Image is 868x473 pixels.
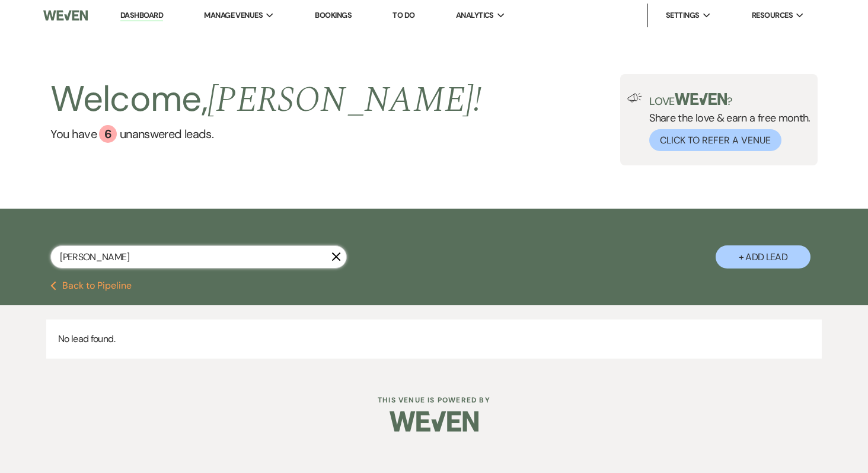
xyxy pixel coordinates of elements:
span: Settings [666,9,700,21]
a: Bookings [315,10,352,20]
input: Search by name, event date, email address or phone number [50,245,347,269]
a: You have 6 unanswered leads. [50,125,481,143]
img: Weven Logo [43,3,88,28]
img: Weven Logo [390,401,478,442]
p: Love ? [649,93,810,107]
span: Resources [752,9,793,21]
span: Manage Venues [204,9,263,21]
span: [PERSON_NAME] ! [208,73,481,127]
a: To Do [392,10,414,20]
span: Analytics [456,9,494,21]
h2: Welcome, [50,74,481,125]
div: Share the love & earn a free month. [642,93,810,151]
p: No lead found. [46,319,822,359]
a: Dashboard [120,10,163,21]
button: + Add Lead [716,245,810,269]
button: Back to Pipeline [50,281,132,290]
img: weven-logo-green.svg [675,93,727,105]
div: 6 [99,125,117,143]
button: Click to Refer a Venue [649,129,781,151]
img: loud-speaker-illustration.svg [627,93,642,103]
